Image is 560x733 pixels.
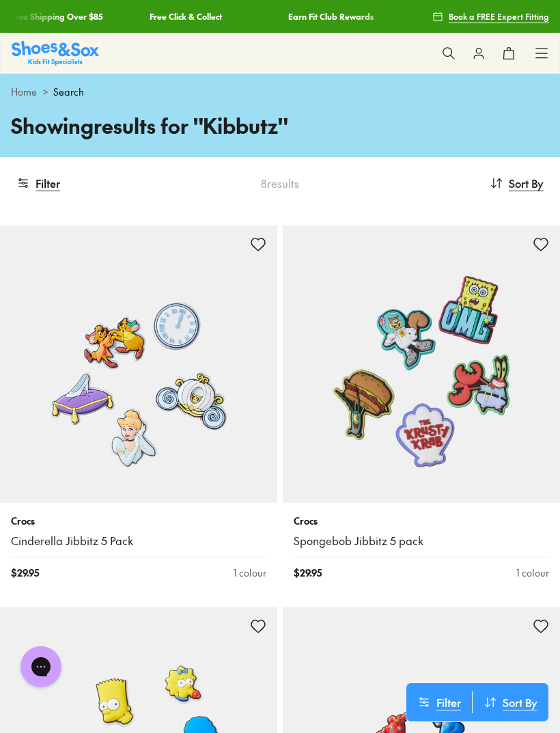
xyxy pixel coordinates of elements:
iframe: Gorgias live chat messenger [14,641,68,692]
p: Crocs [11,514,266,528]
a: Spongebob Jibbitz 5 pack [294,534,549,549]
h1: Showing results for " Kibbutz " [11,110,288,141]
span: Search [53,85,84,99]
div: 1 colour [516,566,549,580]
div: > [11,85,549,99]
span: $ 29.95 [294,566,322,580]
span: Sort By [509,175,544,191]
span: $ 29.95 [11,566,39,580]
button: Sort By [473,691,548,713]
button: Sort By [490,168,544,198]
p: Crocs [294,514,549,528]
span: Sort By [503,694,537,710]
button: Filter [406,691,472,713]
span: Book a FREE Expert Fitting [449,10,549,23]
a: Shoes & Sox [12,41,99,65]
a: Cinderella Jibbitz 5 Pack [11,534,266,549]
div: 1 colour [234,566,266,580]
a: Book a FREE Expert Fitting [432,4,549,29]
button: Filter [16,168,60,198]
img: SNS_Logo_Responsive.svg [12,41,99,65]
a: Home [11,85,37,99]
